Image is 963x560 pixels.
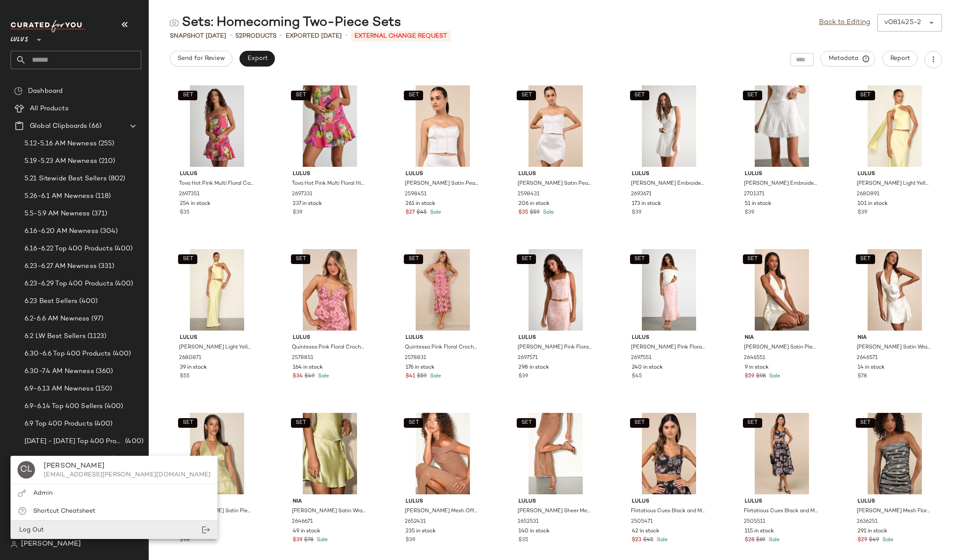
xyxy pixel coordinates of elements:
[25,419,93,429] span: 6.9 Top 400 Products
[521,92,532,99] span: SET
[858,170,932,178] span: Lulus
[406,209,415,217] span: $27
[631,354,651,362] span: 2697551
[625,249,713,331] img: 2697551_06_misc_2025-07-21_1.jpg
[182,92,193,99] span: SET
[518,507,592,515] span: [PERSON_NAME] Sheer Mesh Ruched Maxi Skirt
[179,354,201,362] span: 2680871
[511,85,600,167] img: 12698341_2598431.jpg
[316,373,329,379] span: Sale
[744,518,765,526] span: 2505511
[293,209,302,217] span: $39
[747,256,758,262] span: SET
[851,413,939,494] img: 12669581_2636251.jpg
[857,344,931,352] span: [PERSON_NAME] Satin Wrap Mini Skirt
[521,420,532,426] span: SET
[11,20,85,32] img: cfy_white_logo.C9jOOHJF.svg
[744,180,818,188] span: [PERSON_NAME] Embroidered Mini Skirt
[745,209,754,217] span: $39
[405,344,479,352] span: Quintessa Pink Floral Crochet Lace Tiered Midi Skirt
[518,200,550,208] span: 206 in stock
[632,209,641,217] span: $39
[399,413,487,494] img: 2652431_2_01_hero_Retakes_2025-08-08.jpg
[305,373,315,380] span: $49
[428,210,441,215] span: Sale
[25,296,77,306] span: 6.23 Best Sellers
[98,226,118,236] span: (304)
[25,437,123,447] span: [DATE] - [DATE] Top 400 Products
[103,402,123,412] span: (400)
[632,373,642,380] span: $45
[858,200,888,208] span: 101 in stock
[857,507,931,515] span: [PERSON_NAME] Mesh Floral Embroidered Ruched Top
[745,498,819,506] span: Lulus
[178,418,197,428] button: SET
[292,354,313,362] span: 2578851
[631,507,705,515] span: Flirtatious Cues Black and Metallic Pink Jacquard Bustier Top
[180,373,189,380] span: $55
[518,209,528,217] span: $35
[630,418,649,428] button: SET
[857,180,931,188] span: [PERSON_NAME] Light Yellow Satin One-Shoulder Sash Top
[634,256,645,262] span: SET
[286,413,374,494] img: 2646671_02_front_2025-06-30.jpg
[518,344,592,352] span: [PERSON_NAME] Pink Floral Textured Sleeveless Bustier Top
[291,254,310,264] button: SET
[293,170,367,178] span: Lulus
[858,528,887,535] span: 291 in stock
[655,537,668,543] span: Sale
[293,334,367,342] span: Lulus
[292,180,366,188] span: Tova Hot Pink Multi Floral High-Rise Mini Skirt
[173,413,261,494] img: 2646591_01_hero_2025-06-30.jpg
[428,373,441,379] span: Sale
[857,518,878,526] span: 2636251
[860,256,871,262] span: SET
[405,518,426,526] span: 2652431
[25,331,86,342] span: 6.2 LW Best Sellers
[30,104,69,114] span: All Products
[738,413,826,494] img: 12004861_2505511.jpg
[744,354,765,362] span: 2646551
[292,518,313,526] span: 2646671
[404,418,423,428] button: SET
[44,461,210,472] div: [PERSON_NAME]
[745,170,819,178] span: Lulus
[18,489,26,497] img: svg%3e
[97,156,116,166] span: (210)
[25,156,97,166] span: 5.19-5.23 AM Newness
[293,536,302,544] span: $39
[417,373,427,380] span: $59
[293,373,303,380] span: $34
[21,539,81,549] span: [PERSON_NAME]
[631,344,705,352] span: [PERSON_NAME] Pink Floral Textured Midi Skirt
[406,364,434,372] span: 176 in stock
[518,518,539,526] span: 2652531
[511,249,600,331] img: 2697571_05_detail_2025-07-21.jpg
[25,209,90,219] span: 5.5-5.9 AM Newness
[20,463,33,477] span: CL
[851,85,939,167] img: 2680891_02_front_2025-06-27.jpg
[857,354,878,362] span: 2646571
[25,261,97,271] span: 6.23-6.27 AM Newness
[632,200,661,208] span: 173 in stock
[518,334,593,342] span: Lulus
[25,402,103,412] span: 6.9-6.14 Top 400 Sellers
[518,528,550,535] span: 140 in stock
[247,55,267,62] span: Export
[399,85,487,167] img: 12698461_2598451.jpg
[230,31,232,41] span: •
[625,413,713,494] img: 12005081_2505471.jpg
[170,51,232,67] button: Send for Review
[94,366,113,377] span: (360)
[239,51,275,67] button: Export
[857,190,879,198] span: 2680891
[406,498,480,506] span: Lulus
[25,384,94,394] span: 6.9-6.13 AM Newness
[25,226,98,236] span: 6.16-6.20 AM Newness
[745,536,754,544] span: $28
[123,437,144,447] span: (400)
[858,209,867,217] span: $39
[292,344,366,352] span: Quintessa Pink Floral Crochet Lace Backless Halter Top
[408,256,419,262] span: SET
[745,364,769,372] span: 9 in stock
